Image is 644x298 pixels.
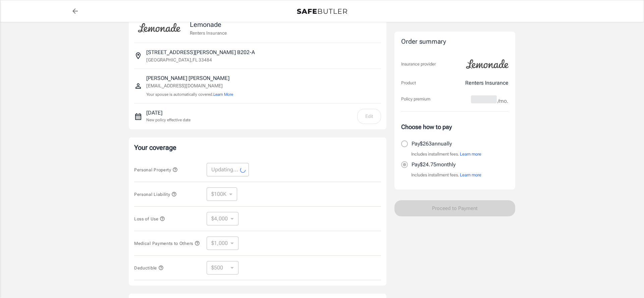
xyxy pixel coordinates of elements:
[134,167,178,172] span: Personal Property
[146,56,212,63] p: [GEOGRAPHIC_DATA] , FL 33484
[134,265,164,270] span: Deductible
[134,241,200,246] span: Medical Payments to Others
[462,55,513,74] img: Lemonade
[146,48,255,56] p: [STREET_ADDRESS][PERSON_NAME] B202-A
[134,18,184,37] img: Lemonade
[401,96,430,102] p: Policy premium
[401,80,416,86] p: Product
[146,74,233,82] p: [PERSON_NAME] [PERSON_NAME]
[134,239,200,247] button: Medical Payments to Others
[134,52,142,60] svg: Insured address
[146,82,233,89] p: [EMAIL_ADDRESS][DOMAIN_NAME]
[401,37,508,47] div: Order summary
[465,79,508,87] p: Renters Insurance
[411,172,481,178] p: Includes installment fees.
[412,140,452,148] p: Pay $263 annually
[146,109,191,117] p: [DATE]
[134,192,177,197] span: Personal Liability
[498,96,508,106] span: /mo.
[134,190,177,198] button: Personal Liability
[134,166,178,174] button: Personal Property
[134,216,165,221] span: Loss of Use
[460,151,481,158] button: Learn more
[68,4,82,18] a: back to quotes
[134,143,381,152] p: Your coverage
[134,82,142,90] svg: Insured person
[401,122,508,131] p: Choose how to pay
[134,264,164,272] button: Deductible
[134,113,142,121] svg: New policy start date
[297,9,347,14] img: Back to quotes
[213,91,233,97] button: Learn More
[146,117,191,123] p: New policy effective date
[412,161,455,169] p: Pay $24.75 monthly
[190,30,227,36] p: Renters Insurance
[134,215,165,223] button: Loss of Use
[401,61,436,68] p: Insurance provider
[146,91,233,98] p: Your spouse is automatically covered.
[411,151,481,158] p: Includes installment fees.
[460,172,481,178] button: Learn more
[190,19,227,30] p: Lemonade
